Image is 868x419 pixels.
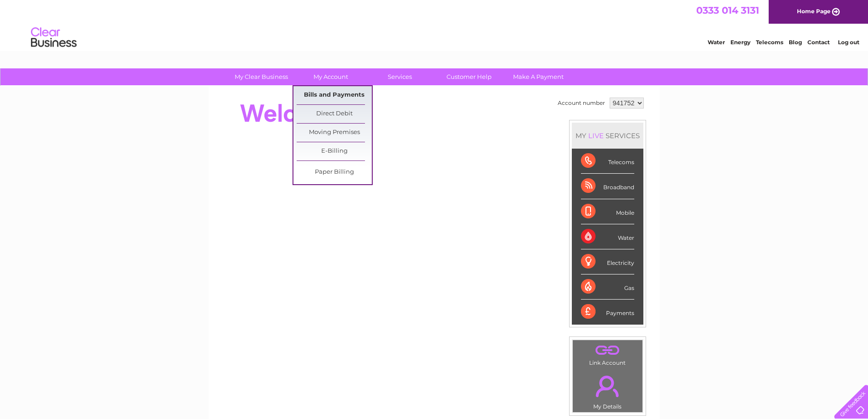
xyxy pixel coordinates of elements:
[293,68,368,85] a: My Account
[362,68,437,85] a: Services
[581,300,634,324] div: Payments
[730,39,750,46] a: Energy
[555,95,607,111] td: Account number
[581,174,634,199] div: Broadband
[297,142,372,160] a: E-Billing
[789,39,802,46] a: Blog
[696,5,759,16] a: 0333 014 3131
[756,39,783,46] a: Telecoms
[581,249,634,274] div: Electricity
[297,124,372,142] a: Moving Premises
[501,68,576,85] a: Make A Payment
[581,199,634,224] div: Mobile
[572,340,643,368] td: Link Account
[581,149,634,174] div: Telecoms
[572,368,643,413] td: My Details
[838,39,859,46] a: Log out
[297,163,372,181] a: Paper Billing
[31,24,77,52] img: logo.png
[581,224,634,249] div: Water
[431,68,507,85] a: Customer Help
[219,5,650,44] div: Clear Business is a trading name of Verastar Limited (registered in [GEOGRAPHIC_DATA] No. 3667643...
[224,68,299,85] a: My Clear Business
[575,370,640,402] a: .
[581,274,634,300] div: Gas
[575,342,640,358] a: .
[708,39,725,46] a: Water
[297,105,372,123] a: Direct Debit
[807,39,830,46] a: Contact
[572,123,643,149] div: MY SERVICES
[586,131,606,140] div: LIVE
[297,86,372,104] a: Bills and Payments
